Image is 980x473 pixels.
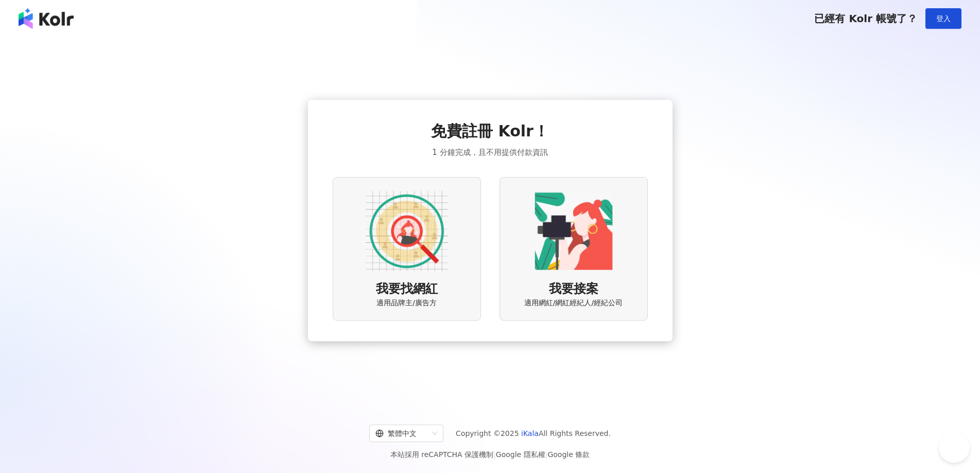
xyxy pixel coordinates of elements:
span: 適用品牌主/廣告方 [376,298,437,308]
a: Google 隱私權 [496,450,545,459]
span: Copyright © 2025 All Rights Reserved. [456,427,611,440]
span: 1 分鐘完成，且不用提供付款資訊 [432,146,547,159]
span: 已經有 Kolr 帳號了？ [814,12,917,25]
span: 登入 [936,14,951,23]
span: 我要找網紅 [376,281,438,298]
button: 登入 [925,8,961,29]
img: KOL identity option [532,190,615,272]
span: 免費註冊 Kolr！ [431,120,549,142]
span: 本站採用 reCAPTCHA 保護機制 [390,448,590,461]
a: Google 條款 [547,450,590,459]
div: 繁體中文 [375,425,428,442]
span: | [493,450,496,459]
iframe: Help Scout Beacon - Open [939,432,970,463]
span: 適用網紅/網紅經紀人/經紀公司 [524,298,623,308]
a: iKala [521,429,539,437]
span: | [545,450,548,459]
img: AD identity option [366,190,448,272]
img: logo [19,8,74,29]
span: 我要接案 [549,281,598,298]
